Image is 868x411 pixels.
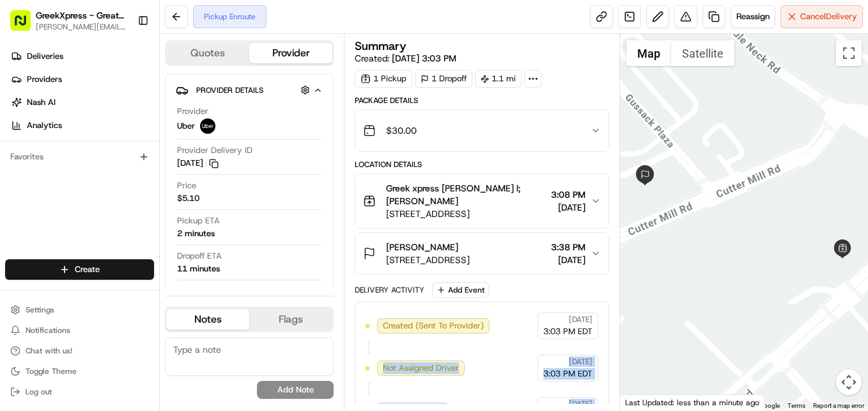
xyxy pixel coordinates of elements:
span: Nash AI [27,97,56,108]
a: Nash AI [5,92,159,113]
button: Quotes [166,43,249,63]
span: Pickup ETA [177,215,220,227]
button: Map camera controls [836,369,862,395]
span: Reassign [736,11,770,22]
button: Settings [5,301,154,319]
a: Powered byPylon [90,216,155,227]
span: 3:08 PM [551,188,585,201]
span: Provider [177,106,208,117]
span: Toggle Theme [26,366,77,376]
p: Welcome 👋 [13,51,233,72]
button: CancelDelivery [780,5,863,28]
span: [PERSON_NAME] [386,241,458,254]
button: Toggle fullscreen view [836,40,862,66]
div: 11 minutes [177,263,220,275]
a: 💻API Documentation [103,181,210,204]
div: We're available if you need us! [43,135,162,145]
span: Knowledge Base [26,186,98,198]
span: Dropoff ETA [177,250,222,262]
span: [STREET_ADDRESS] [386,207,546,220]
div: Delivery Activity [355,285,424,295]
span: Price [177,180,196,191]
button: Chat with us! [5,342,154,360]
input: Clear [33,83,211,96]
button: Show street map [626,40,671,66]
a: Analytics [5,115,159,136]
button: Create [5,259,154,280]
div: Favorites [5,147,154,167]
button: [PERSON_NAME][EMAIL_ADDRESS][DOMAIN_NAME] [36,22,127,32]
span: Created (Sent To Provider) [383,320,484,332]
span: Create [75,264,100,275]
div: 💻 [108,187,118,197]
span: Chat with us! [26,346,72,356]
span: 3:03 PM EDT [543,326,593,337]
span: Deliveries [27,51,63,62]
a: Open this area in Google Maps (opens a new window) [623,394,665,410]
span: API Documentation [121,186,205,198]
div: Location Details [355,159,609,170]
button: [DATE] [177,157,219,169]
span: [DATE] [551,254,585,266]
a: Providers [5,69,159,90]
button: Greek xpress [PERSON_NAME] l;[PERSON_NAME][STREET_ADDRESS]3:08 PM[DATE] [355,174,608,228]
div: 1 Pickup [355,70,412,88]
a: 📗Knowledge Base [8,181,103,204]
span: Cancel Delivery [800,11,857,22]
span: Created: [355,52,456,65]
button: Notifications [5,321,154,339]
img: uber-new-logo.jpeg [200,118,215,134]
button: Flags [249,309,332,330]
span: Greek xpress [PERSON_NAME] l;[PERSON_NAME] [386,182,546,207]
span: Provider Details [196,85,263,95]
span: Settings [26,305,54,315]
button: Reassign [731,5,775,28]
span: 3:03 PM EDT [543,368,593,380]
span: $5.10 [177,193,199,204]
div: Start new chat [43,122,210,135]
span: [DATE] [551,201,585,214]
div: 1 Dropoff [415,70,472,88]
button: Provider [249,43,332,63]
span: 3:38 PM [551,241,585,254]
span: [STREET_ADDRESS] [386,254,470,266]
span: Provider Delivery ID [177,145,252,156]
div: 2 minutes [177,228,215,239]
button: Provider Details [176,79,323,101]
span: [DATE] [569,357,593,367]
span: Notifications [26,325,70,335]
button: Log out [5,383,154,401]
span: [DATE] 3:03 PM [392,52,456,64]
button: Add Event [432,282,489,298]
button: Toggle Theme [5,362,154,380]
span: Analytics [27,120,62,131]
div: Package Details [355,95,609,106]
a: Terms (opens in new tab) [787,402,805,409]
img: Google [623,394,665,410]
button: Show satellite imagery [671,40,734,66]
button: [PERSON_NAME][STREET_ADDRESS]3:38 PM[DATE] [355,233,608,274]
button: GreekXpress - Great Neck[PERSON_NAME][EMAIL_ADDRESS][DOMAIN_NAME] [5,5,132,36]
div: 1.1 mi [475,70,522,88]
button: Start new chat [217,126,233,141]
span: [DATE] [569,399,593,409]
button: Notes [166,309,249,330]
span: Not Assigned Driver [383,362,459,374]
span: Pylon [127,217,155,227]
h3: Summary [355,40,407,52]
button: GreekXpress - Great Neck [36,9,127,22]
button: $30.00 [355,110,608,151]
span: Uber [177,120,195,132]
span: $30.00 [386,124,417,137]
a: Report a map error [813,402,864,409]
img: Nash [13,13,38,38]
div: 📗 [13,187,23,197]
div: Last Updated: less than a minute ago [620,394,765,410]
img: 1736555255976-a54dd68f-1ca7-489b-9aae-adbdc363a1c4 [13,122,36,145]
a: Deliveries [5,46,159,67]
span: [DATE] [569,314,593,325]
span: Providers [27,74,62,85]
span: Log out [26,387,52,397]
